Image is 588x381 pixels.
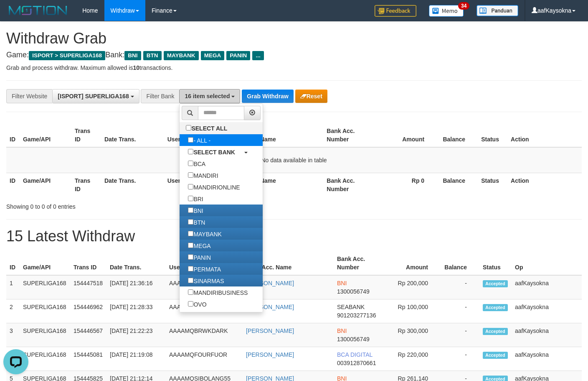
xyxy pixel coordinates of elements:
[106,323,166,347] td: [DATE] 21:22:23
[164,173,227,197] th: User ID
[20,323,70,347] td: SUPERLIGA168
[6,30,582,47] h1: Withdraw Grab
[227,123,324,147] th: Bank Acc. Name
[437,123,478,147] th: Balance
[512,251,582,275] th: Op
[70,323,106,347] td: 154446567
[441,347,479,371] td: -
[337,351,373,358] span: BCA DIGITAL
[483,304,508,311] span: Accepted
[6,275,20,299] td: 1
[226,51,250,60] span: PANIN
[71,173,101,197] th: Trans ID
[188,149,193,154] input: SELECT BANK
[180,169,226,181] label: MANDIRI
[180,240,219,251] label: MEGA
[375,123,437,147] th: Amount
[246,280,294,286] a: [PERSON_NAME]
[180,286,256,298] label: MANDIRIBUSINESS
[337,304,365,310] span: SEABANK
[337,280,347,286] span: BNI
[507,123,582,147] th: Action
[70,275,106,299] td: 154447518
[188,278,193,283] input: SINARMAS
[180,228,230,240] label: MAYBANK
[441,299,479,323] td: -
[6,173,20,197] th: ID
[70,251,106,275] th: Trans ID
[483,280,508,287] span: Accepted
[101,123,164,147] th: Date Trans.
[337,288,370,295] span: Copy 1300056749 to clipboard
[188,219,193,225] input: BTN
[20,347,70,371] td: SUPERLIGA168
[6,147,582,173] td: No data available in table
[334,251,383,275] th: Bank Acc. Number
[441,251,479,275] th: Balance
[479,251,512,275] th: Status
[71,123,101,147] th: Trans ID
[246,304,294,310] a: [PERSON_NAME]
[6,323,20,347] td: 3
[6,228,582,245] h1: 15 Latest Withdraw
[323,123,375,147] th: Bank Acc. Number
[164,123,227,147] th: User ID
[58,93,129,100] span: [ISPORT] SUPERLIGA168
[337,360,376,366] span: Copy 003912870661 to clipboard
[188,266,193,271] input: PERMATA
[512,347,582,371] td: aafKaysokna
[180,146,263,158] a: SELECT BANK
[143,51,162,60] span: BTN
[6,64,582,72] p: Grab and process withdraw. Maximum allowed is transactions.
[180,275,232,286] label: SINARMAS
[20,173,71,197] th: Game/API
[243,251,334,275] th: Bank Acc. Name
[188,207,193,213] input: BNI
[188,184,193,189] input: MANDIRIONLINE
[3,3,28,28] button: Open LiveChat chat widget
[512,323,582,347] td: aafKaysokna
[106,299,166,323] td: [DATE] 21:28:33
[252,51,264,60] span: ...
[242,89,293,103] button: Grab Withdraw
[124,51,141,60] span: BNI
[188,196,193,201] input: BRI
[180,298,215,310] label: OVO
[375,173,437,197] th: Rp 0
[29,51,105,60] span: ISPORT > SUPERLIGA168
[478,123,507,147] th: Status
[6,123,20,147] th: ID
[180,193,211,205] label: BRI
[478,173,507,197] th: Status
[458,2,469,10] span: 34
[188,243,193,248] input: MEGA
[180,310,222,322] label: GOPAY
[476,5,518,16] img: panduan.png
[166,323,243,347] td: AAAAMQBRWKDARK
[246,351,294,358] a: [PERSON_NAME]
[6,251,20,275] th: ID
[52,89,139,103] button: [ISPORT] SUPERLIGA168
[180,251,219,263] label: PANIN
[180,181,248,193] label: MANDIRIONLINE
[133,64,139,71] strong: 10
[106,275,166,299] td: [DATE] 21:36:16
[180,158,214,169] label: BCA
[164,51,199,60] span: MAYBANK
[20,275,70,299] td: SUPERLIGA168
[507,173,582,197] th: Action
[180,216,213,228] label: BTN
[6,4,70,17] img: MOTION_logo.png
[6,199,239,211] div: Showing 0 to 0 of 0 entries
[180,205,211,216] label: BNI
[337,327,347,334] span: BNI
[188,172,193,178] input: MANDIRI
[6,51,582,59] h4: Game: Bank:
[179,89,240,103] button: 16 item selected
[188,231,193,236] input: MAYBANK
[180,122,236,134] label: SELECT ALL
[6,299,20,323] td: 2
[20,299,70,323] td: SUPERLIGA168
[188,301,193,307] input: OVO
[166,299,243,323] td: AAAAMQRYANLUBS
